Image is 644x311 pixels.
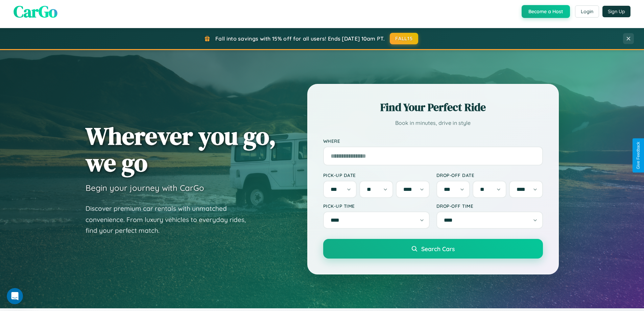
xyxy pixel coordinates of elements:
span: CarGo [14,0,57,23]
span: Search Cars [421,245,455,252]
iframe: Intercom live chat [7,288,23,304]
span: Fall into savings with 15% off for all users! Ends [DATE] 10am PT. [215,35,385,42]
label: Where [323,138,543,144]
label: Pick-up Time [323,203,430,209]
button: FALL15 [390,33,418,44]
button: Login [575,5,599,18]
label: Drop-off Date [436,172,543,178]
h2: Find Your Perfect Ride [323,100,543,115]
p: Discover premium car rentals with unmatched convenience. From luxury vehicles to everyday rides, ... [86,203,255,236]
button: Search Cars [323,239,543,259]
p: Book in minutes, drive in style [323,118,543,128]
label: Pick-up Date [323,172,430,178]
h3: Begin your journey with CarGo [86,183,204,193]
h1: Wherever you go, we go [86,123,276,176]
button: Sign Up [602,6,630,17]
button: Become a Host [522,5,570,18]
label: Drop-off Time [436,203,543,209]
div: Give Feedback [636,142,641,169]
